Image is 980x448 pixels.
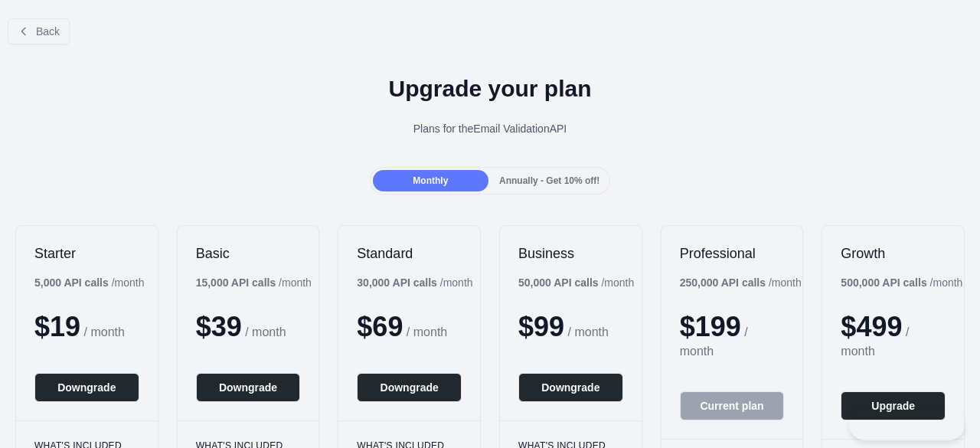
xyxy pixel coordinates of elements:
h2: Business [518,244,623,263]
b: 50,000 API calls [518,276,599,289]
div: / month [518,275,634,290]
iframe: Toggle Customer Support [849,408,965,440]
div: / month [841,275,962,290]
h2: Professional [680,244,785,263]
b: 30,000 API calls [357,276,437,289]
b: 500,000 API calls [841,276,926,289]
div: / month [680,275,802,290]
h2: Growth [841,244,946,263]
div: / month [357,275,472,290]
h2: Standard [357,244,462,263]
b: 250,000 API calls [680,276,766,289]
